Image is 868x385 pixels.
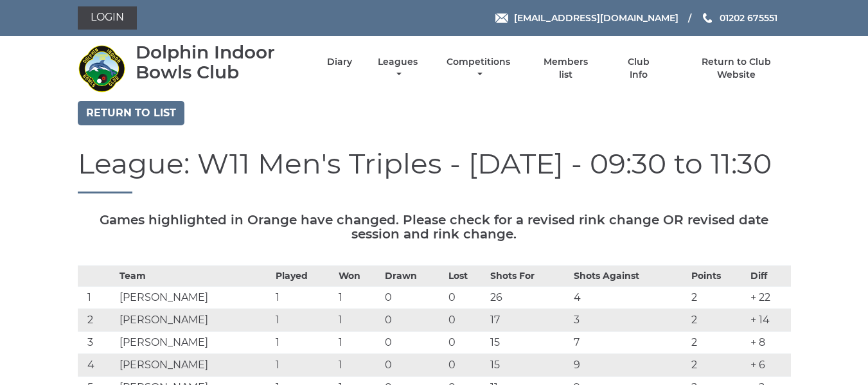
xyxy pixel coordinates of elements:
[747,266,790,287] th: Diff
[688,332,747,354] td: 2
[682,56,790,81] a: Return to Club Website
[747,332,790,354] td: + 8
[335,287,382,309] td: 1
[116,287,272,309] td: [PERSON_NAME]
[445,354,488,377] td: 0
[487,287,571,309] td: 26
[375,56,421,81] a: Leagues
[445,309,488,332] td: 0
[747,309,790,332] td: + 14
[335,332,382,354] td: 1
[78,148,791,193] h1: League: W11 Men's Triples - [DATE] - 09:30 to 11:30
[382,287,445,309] td: 0
[78,287,117,309] td: 1
[116,309,272,332] td: [PERSON_NAME]
[382,332,445,354] td: 0
[487,332,571,354] td: 15
[571,309,689,332] td: 3
[116,354,272,377] td: [PERSON_NAME]
[445,287,488,309] td: 0
[487,309,571,332] td: 17
[571,354,689,377] td: 9
[495,11,678,25] a: Email [EMAIL_ADDRESS][DOMAIN_NAME]
[78,6,137,30] a: Login
[720,12,777,24] span: 01202 675551
[78,354,117,377] td: 4
[272,287,335,309] td: 1
[382,354,445,377] td: 0
[116,266,272,287] th: Team
[78,101,184,125] a: Return to list
[688,309,747,332] td: 2
[78,309,117,332] td: 2
[487,266,571,287] th: Shots For
[444,56,514,81] a: Competitions
[272,354,335,377] td: 1
[571,287,689,309] td: 4
[327,56,352,68] a: Diary
[116,332,272,354] td: [PERSON_NAME]
[688,266,747,287] th: Points
[445,266,488,287] th: Lost
[78,332,117,354] td: 3
[747,354,790,377] td: + 6
[571,332,689,354] td: 7
[487,354,571,377] td: 15
[78,213,791,241] h5: Games highlighted in Orange have changed. Please check for a revised rink change OR revised date ...
[382,266,445,287] th: Drawn
[571,266,689,287] th: Shots Against
[514,12,678,24] span: [EMAIL_ADDRESS][DOMAIN_NAME]
[701,11,777,25] a: Phone us 01202 675551
[272,309,335,332] td: 1
[272,266,335,287] th: Played
[536,56,595,81] a: Members list
[272,332,335,354] td: 1
[78,44,126,93] img: Dolphin Indoor Bowls Club
[335,309,382,332] td: 1
[335,266,382,287] th: Won
[747,287,790,309] td: + 22
[382,309,445,332] td: 0
[688,354,747,377] td: 2
[335,354,382,377] td: 1
[688,287,747,309] td: 2
[703,13,712,23] img: Phone us
[445,332,488,354] td: 0
[618,56,660,81] a: Club Info
[136,42,305,82] div: Dolphin Indoor Bowls Club
[495,13,508,23] img: Email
